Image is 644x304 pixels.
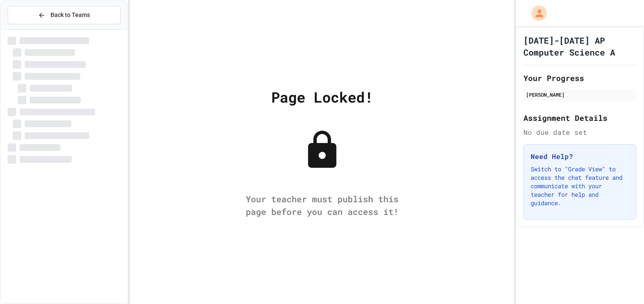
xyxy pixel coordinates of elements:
p: Switch to "Grade View" to access the chat feature and communicate with your teacher for help and ... [531,165,629,207]
div: My Account [523,3,549,23]
h1: [DATE]-[DATE] AP Computer Science A [523,34,636,58]
div: Page Locked! [271,86,373,108]
h3: Need Help? [531,151,629,162]
div: Your teacher must publish this page before you can access it! [237,192,407,218]
div: [PERSON_NAME] [526,91,634,98]
div: No due date set [523,127,636,137]
span: Back to Teams [51,11,90,20]
button: Back to Teams [8,6,121,24]
h2: Your Progress [523,72,636,84]
h2: Assignment Details [523,112,636,124]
